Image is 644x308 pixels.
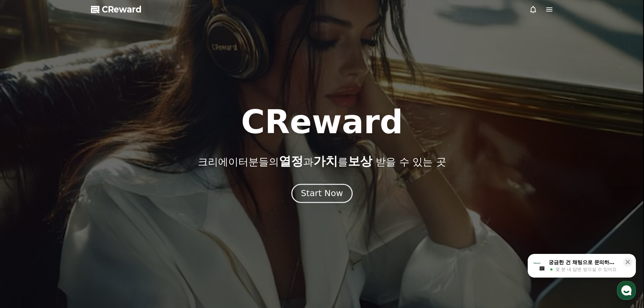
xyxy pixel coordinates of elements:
span: 보상 [348,154,372,168]
a: 홈 [2,214,45,231]
span: 홈 [21,224,25,230]
span: 가치 [313,154,338,168]
span: 열정 [279,154,303,168]
a: 설정 [87,214,130,231]
a: Start Now [293,191,351,197]
p: 크리에이터분들의 과 를 받을 수 있는 곳 [198,155,446,168]
span: CReward [102,4,142,15]
a: 대화 [45,214,87,231]
span: 설정 [104,224,113,230]
h1: CReward [241,106,403,138]
span: 대화 [62,225,70,230]
div: Start Now [301,188,343,199]
button: Start Now [291,184,353,203]
a: CReward [91,4,142,15]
